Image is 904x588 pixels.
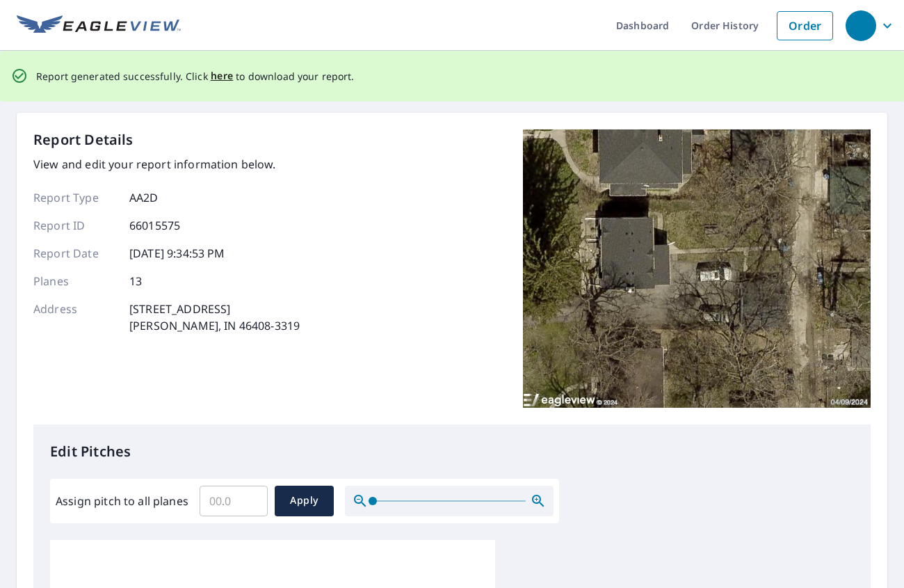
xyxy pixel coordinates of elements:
[129,301,300,334] p: [STREET_ADDRESS] [PERSON_NAME], IN 46408-3319
[129,273,142,289] p: 13
[33,129,134,150] p: Report Details
[275,486,334,516] button: Apply
[33,301,117,334] p: Address
[33,217,117,234] p: Report ID
[777,11,833,40] a: Order
[129,217,180,234] p: 66015575
[129,189,159,206] p: AA2D
[33,273,117,289] p: Planes
[56,493,188,509] label: Assign pitch to all planes
[36,67,355,85] p: Report generated successfully. Click to download your report.
[129,245,225,262] p: [DATE] 9:34:53 PM
[523,129,871,408] img: Top image
[33,245,117,262] p: Report Date
[211,67,234,85] button: here
[33,189,117,206] p: Report Type
[17,15,181,36] img: EV Logo
[200,482,268,521] input: 00.0
[286,492,323,509] span: Apply
[50,441,854,462] p: Edit Pitches
[33,156,300,173] p: View and edit your report information below.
